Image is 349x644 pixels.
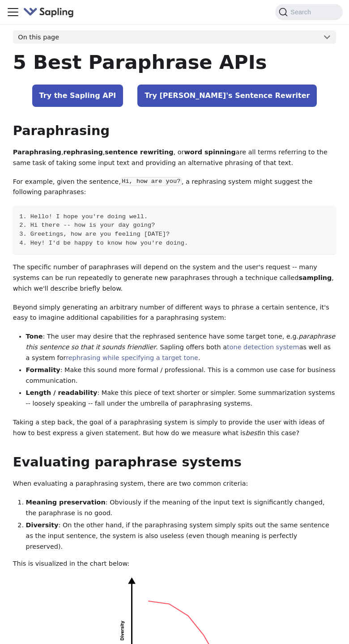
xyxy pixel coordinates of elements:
[13,559,336,569] p: This is visualized in the chart below:
[13,148,61,156] strong: Paraphrasing
[137,85,317,107] a: Try [PERSON_NAME]'s Sentence Rewriter
[13,302,336,324] p: Beyond simply generating an arbitrary number of different ways to phrase a certain sentence, it's...
[26,333,43,340] strong: Tone
[26,497,336,519] li: : Obviously if the meaning of the input text is significantly changed, the paraphrase is no good.
[227,343,299,351] a: tone detection system
[26,331,336,363] li: : The user may desire that the rephrased sentence have some target tone, e.g. . Sapling offers bo...
[26,388,336,409] li: : Make this piece of text shorter or simpler. Some summarization systems -- loosely speaking -- f...
[275,4,342,20] button: Search (Command+K)
[19,222,155,229] span: 2. Hi there -- how is your day going?
[298,274,332,281] strong: sampling
[26,366,60,373] strong: Formality
[26,499,106,506] strong: Meaning preservation
[19,240,188,246] span: 4. Hey! I'd be happy to know how you're doing.
[19,231,170,237] span: 3. Greetings, how are you feeling [DATE]?
[23,6,74,19] img: Sapling.ai
[105,148,173,156] strong: sentence rewriting
[13,50,336,74] h1: 5 Best Paraphrase APIs
[246,429,260,436] em: best
[26,333,336,351] em: paraphrase this sentence so that it sounds friendlier
[288,8,316,16] span: Search
[63,148,102,156] strong: rephrasing
[26,365,336,386] li: : Make this sound more formal / professional. This is a common use case for business communication.
[13,479,336,489] p: When evaluating a paraphrasing system, there are two common criteria:
[26,520,336,552] li: : On the other hand, if the paraphrasing system simply spits out the same sentence as the input s...
[13,30,336,44] button: On this page
[13,147,336,169] p: , , , or are all terms referring to the same task of taking some input text and providing an alte...
[26,521,59,529] strong: Diversity
[6,5,20,19] button: Toggle navigation bar
[32,85,123,107] a: Try the Sapling API
[13,262,336,294] p: The specific number of paraphrases will depend on the system and the user's request -- many syste...
[13,417,336,439] p: Taking a step back, the goal of a paraphrasing system is simply to provide the user with ideas of...
[13,177,336,198] p: For example, given the sentence, , a rephrasing system might suggest the following paraphrases:
[26,389,98,396] strong: Length / readability
[66,354,198,361] a: rephrasing while specifying a target tone
[19,213,148,220] span: 1. Hello! I hope you're doing well.
[23,6,77,19] a: Sapling.aiSapling.ai
[13,123,336,139] h2: Paraphrasing
[13,454,336,470] h2: Evaluating paraphrase systems
[121,177,182,186] code: Hi, how are you?
[184,148,235,156] strong: word spinning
